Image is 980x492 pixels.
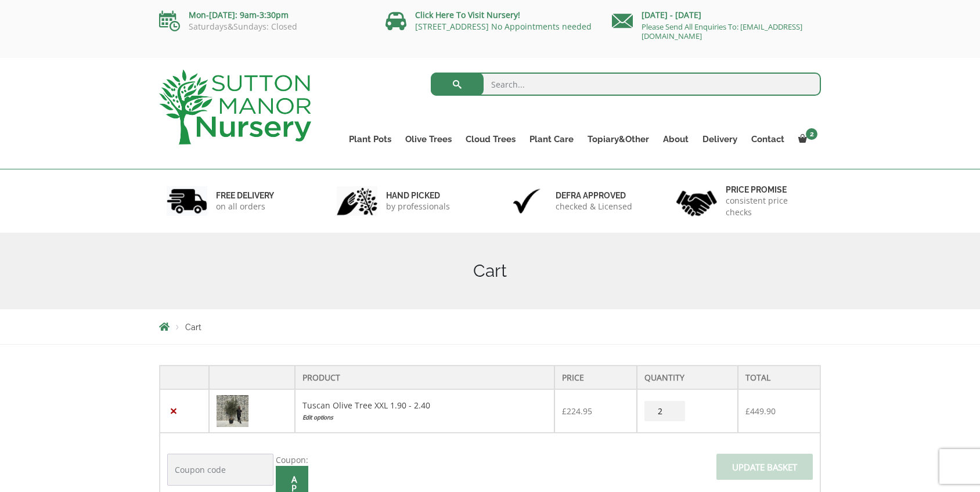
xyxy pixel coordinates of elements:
[159,8,368,22] p: Mon-[DATE]: 9am-3:30pm
[415,21,592,32] a: [STREET_ADDRESS] No Appointments needed
[398,131,459,147] a: Olive Trees
[431,73,822,96] input: Search...
[506,186,547,216] img: 3.jpg
[656,131,696,147] a: About
[302,411,547,424] a: Edit options
[415,9,520,20] a: Click Here To Visit Nursery!
[167,186,207,216] img: 1.jpg
[523,131,581,147] a: Plant Care
[556,201,632,212] p: checked & Licensed
[806,128,817,140] span: 2
[726,195,814,218] p: consistent price checks
[217,395,248,427] img: Cart - us z
[159,322,821,331] nav: Breadcrumbs
[745,406,776,417] bdi: 449.90
[726,184,814,195] h6: Price promise
[302,400,430,411] a: Tuscan Olive Tree XXL 1.90 - 2.40
[738,366,820,389] th: Total
[276,454,308,465] label: Coupon:
[562,406,592,417] bdi: 224.95
[644,401,685,421] input: Product quantity
[167,454,273,486] input: Coupon code
[159,22,368,31] p: Saturdays&Sundays: Closed
[386,190,450,201] h6: hand picked
[745,406,750,417] span: £
[581,131,656,147] a: Topiary&Other
[295,366,554,389] th: Product
[337,186,377,216] img: 2.jpg
[159,70,311,144] img: logo
[716,454,813,480] input: Update basket
[459,131,523,147] a: Cloud Trees
[642,21,802,41] a: Please Send All Enquiries To: [EMAIL_ADDRESS][DOMAIN_NAME]
[342,131,398,147] a: Plant Pots
[612,8,821,22] p: [DATE] - [DATE]
[216,201,274,212] p: on all orders
[791,131,821,147] a: 2
[216,190,274,201] h6: FREE DELIVERY
[185,323,201,332] span: Cart
[637,366,738,389] th: Quantity
[556,190,632,201] h6: Defra approved
[744,131,791,147] a: Contact
[554,366,637,389] th: Price
[562,406,567,417] span: £
[167,405,179,417] a: Remove this item
[159,261,821,281] h1: Cart
[696,131,744,147] a: Delivery
[386,201,450,212] p: by professionals
[676,183,717,219] img: 4.jpg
